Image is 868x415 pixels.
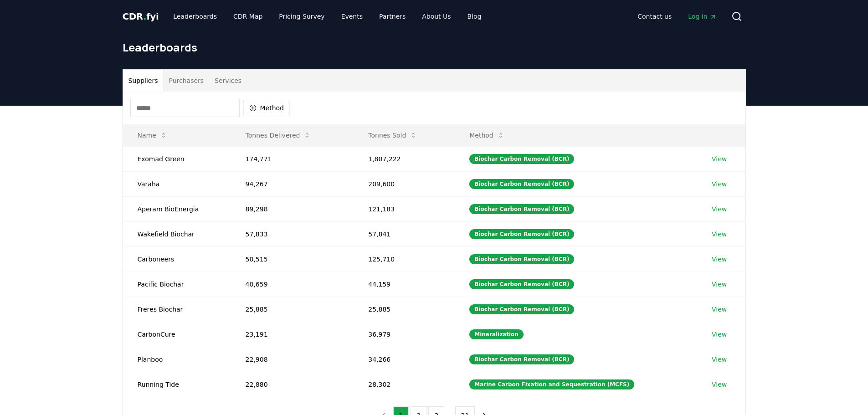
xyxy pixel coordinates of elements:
[354,221,455,246] td: 57,841
[354,146,455,171] td: 1,807,222
[712,330,727,339] a: View
[630,8,679,25] a: Contact us
[123,40,746,55] h1: Leaderboards
[123,171,231,196] td: Varaha
[231,196,354,221] td: 89,298
[226,8,270,25] a: CDR Map
[469,304,574,314] div: Biochar Carbon Removal (BCR)
[231,272,354,297] td: 40,659
[712,230,727,239] a: View
[469,204,574,214] div: Biochar Carbon Removal (BCR)
[123,70,164,92] button: Suppliers
[354,297,455,322] td: 25,885
[231,297,354,322] td: 25,885
[123,297,231,322] td: Freres Biochar
[243,101,290,115] button: Method
[354,372,455,397] td: 28,302
[123,146,231,171] td: Exomad Green
[372,8,413,25] a: Partners
[712,179,727,189] a: View
[469,254,574,264] div: Biochar Carbon Removal (BCR)
[123,11,159,22] span: CDR fyi
[469,154,574,164] div: Biochar Carbon Removal (BCR)
[712,154,727,164] a: View
[166,8,224,25] a: Leaderboards
[123,322,231,347] td: CarbonCure
[460,8,489,25] a: Blog
[354,196,455,221] td: 121,183
[354,322,455,347] td: 36,979
[712,380,727,389] a: View
[123,347,231,372] td: Planboo
[163,70,209,92] button: Purchasers
[462,126,512,144] button: Method
[712,280,727,289] a: View
[415,8,458,25] a: About Us
[123,10,159,23] a: CDR.fyi
[123,272,231,297] td: Pacific Biochar
[361,126,424,144] button: Tonnes Sold
[712,205,727,214] a: View
[469,229,574,239] div: Biochar Carbon Removal (BCR)
[630,8,724,25] nav: Main
[231,246,354,272] td: 50,515
[469,354,574,364] div: Biochar Carbon Removal (BCR)
[712,255,727,264] a: View
[231,221,354,246] td: 57,833
[712,305,727,314] a: View
[231,347,354,372] td: 22,908
[231,171,354,196] td: 94,267
[469,179,574,189] div: Biochar Carbon Removal (BCR)
[231,372,354,397] td: 22,880
[272,8,332,25] a: Pricing Survey
[209,70,247,92] button: Services
[123,196,231,221] td: Aperam BioEnergia
[469,329,524,339] div: Mineralization
[354,272,455,297] td: 44,159
[712,355,727,364] a: View
[123,372,231,397] td: Running Tide
[469,279,574,289] div: Biochar Carbon Removal (BCR)
[231,322,354,347] td: 23,191
[143,11,146,22] span: .
[354,246,455,272] td: 125,710
[123,221,231,246] td: Wakefield Biochar
[354,347,455,372] td: 34,266
[123,246,231,272] td: Carboneers
[354,171,455,196] td: 209,600
[681,8,724,25] a: Log in
[231,146,354,171] td: 174,771
[469,379,634,389] div: Marine Carbon Fixation and Sequestration (MCFS)
[166,8,488,25] nav: Main
[334,8,370,25] a: Events
[688,12,716,21] span: Log in
[130,126,175,144] button: Name
[238,126,318,144] button: Tonnes Delivered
